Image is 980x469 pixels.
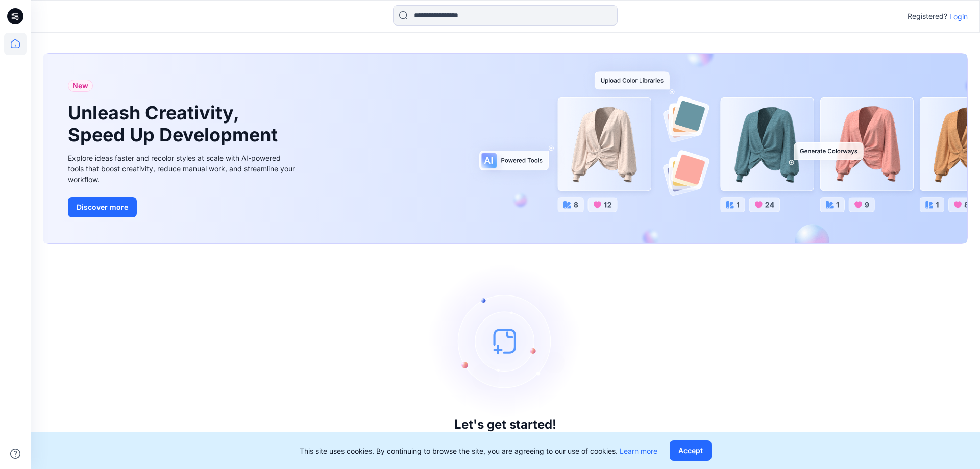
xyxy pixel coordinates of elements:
p: This site uses cookies. By continuing to browse the site, you are agreeing to our use of cookies. [300,446,657,456]
button: Discover more [68,197,137,217]
div: Explore ideas faster and recolor styles at scale with AI-powered tools that boost creativity, red... [68,153,298,185]
h1: Unleash Creativity, Speed Up Development [68,102,282,146]
p: Registered? [908,10,947,22]
a: Discover more [68,197,298,217]
button: Accept [670,440,712,461]
img: empty-state-image.svg [429,264,582,417]
p: Login [949,11,968,22]
h3: Let's get started! [454,417,556,432]
span: New [72,80,88,92]
a: Learn more [620,447,657,455]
